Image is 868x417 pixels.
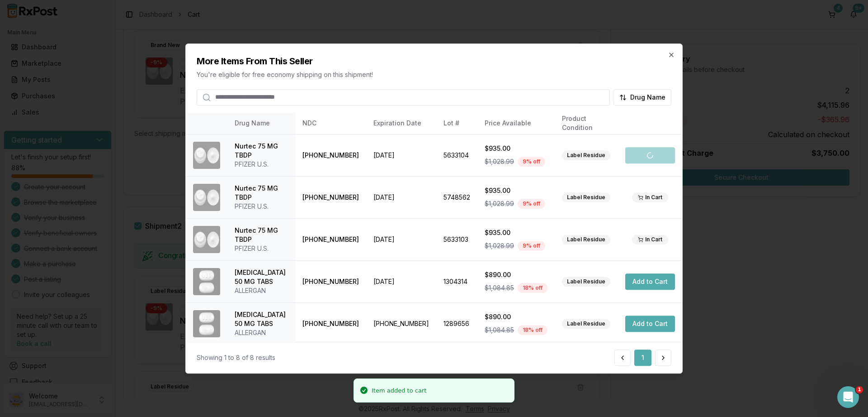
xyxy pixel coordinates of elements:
p: You're eligible for free economy shipping on this shipment! [197,70,671,79]
button: Add to Cart [625,316,675,332]
th: Lot # [436,113,477,134]
img: Ubrelvy 50 MG TABS [193,268,220,295]
div: Label Residue [562,192,610,202]
td: [PHONE_NUMBER] [295,177,366,219]
th: NDC [295,113,366,134]
div: PFIZER U.S. [235,244,288,253]
img: Ubrelvy 50 MG TABS [193,310,220,337]
div: 9 % off [518,241,545,251]
td: [PHONE_NUMBER] [366,303,436,345]
td: 1289656 [436,303,477,345]
td: 5633104 [436,134,477,177]
div: [MEDICAL_DATA] 50 MG TABS [235,310,288,328]
div: Label Residue [562,235,610,244]
button: Add to Cart [625,273,675,290]
th: Drug Name [227,113,295,134]
span: $1,028.99 [485,241,514,250]
span: $1,084.85 [485,283,514,292]
td: 1304314 [436,261,477,303]
div: ALLERGAN [235,328,288,337]
td: [PHONE_NUMBER] [295,134,366,177]
td: 5633103 [436,219,477,261]
th: Product Condition [555,113,618,134]
div: Label Residue [562,319,610,329]
img: Nurtec 75 MG TBDP [193,142,220,169]
div: PFIZER U.S. [235,202,288,211]
span: $1,084.85 [485,326,514,335]
td: [PHONE_NUMBER] [295,261,366,303]
button: Drug Name [613,89,671,105]
div: $935.00 [485,228,547,237]
div: In Cart [632,235,668,244]
div: Label Residue [562,277,610,287]
div: 18 % off [518,283,547,293]
span: Drug Name [630,93,665,102]
div: $935.00 [485,144,547,153]
td: [DATE] [366,134,436,177]
td: [DATE] [366,261,436,303]
div: $890.00 [485,270,547,279]
div: 9 % off [518,157,545,167]
iframe: Intercom live chat [837,386,859,408]
div: 9 % off [518,199,545,209]
div: $890.00 [485,312,547,321]
span: 1 [856,386,863,393]
th: Price Available [477,113,555,134]
div: ALLERGAN [235,286,288,295]
div: 18 % off [518,325,547,335]
td: [PHONE_NUMBER] [295,303,366,345]
td: [DATE] [366,177,436,219]
div: [MEDICAL_DATA] 50 MG TABS [235,268,288,286]
div: Label Residue [562,150,610,160]
div: Showing 1 to 8 of 8 results [197,353,275,362]
th: Expiration Date [366,113,436,134]
span: $1,028.99 [485,199,514,208]
div: In Cart [632,192,668,202]
button: 1 [634,350,651,366]
h2: More Items From This Seller [197,55,671,67]
span: $1,028.99 [485,157,514,166]
td: [PHONE_NUMBER] [295,219,366,261]
img: Nurtec 75 MG TBDP [193,184,220,211]
div: Nurtec 75 MG TBDP [235,142,288,160]
div: $935.00 [485,186,547,195]
img: Nurtec 75 MG TBDP [193,226,220,253]
div: Nurtec 75 MG TBDP [235,184,288,202]
td: 5748562 [436,177,477,219]
div: PFIZER U.S. [235,160,288,169]
div: Nurtec 75 MG TBDP [235,226,288,244]
td: [DATE] [366,219,436,261]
